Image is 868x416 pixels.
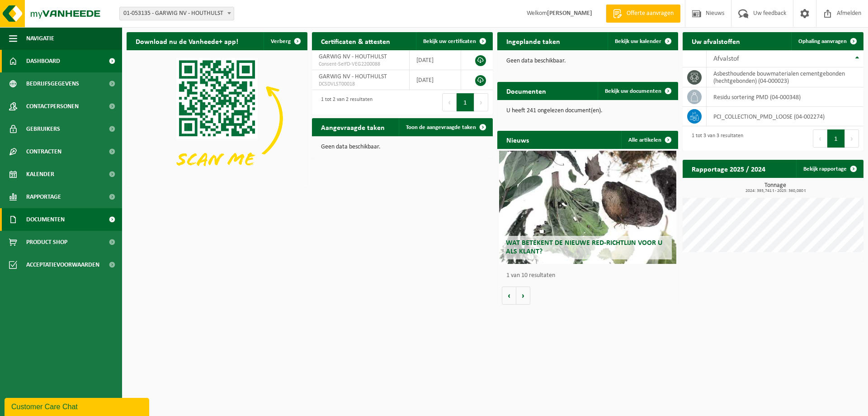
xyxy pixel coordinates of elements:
[127,50,307,186] img: Download de VHEPlus App
[26,186,61,208] span: Rapportage
[845,129,859,148] button: Next
[499,151,676,264] a: Wat betekent de nieuwe RED-richtlijn voor u als klant?
[457,93,474,111] button: 1
[798,38,847,44] span: Ophaling aanvragen
[271,38,291,44] span: Verberg
[506,58,669,64] p: Geen data beschikbaar.
[442,93,457,111] button: Previous
[506,273,674,279] p: 1 van 10 resultaten
[26,27,54,50] span: Navigatie
[312,32,399,50] h2: Certificaten & attesten
[624,9,676,18] span: Offerte aanvragen
[497,82,555,100] h2: Documenten
[319,81,402,88] span: DCSDVLST00018
[119,7,234,20] span: 01-053135 - GARWIG NV - HOUTHULST
[598,82,677,100] a: Bekijk uw documenten
[813,129,827,148] button: Previous
[5,396,151,416] iframe: chat widget
[26,118,60,140] span: Gebruikers
[621,131,677,149] a: Alle artikelen
[547,10,592,17] strong: [PERSON_NAME]
[399,118,492,136] a: Toon de aangevraagde taken
[506,108,669,114] p: U heeft 241 ongelezen document(en).
[474,93,488,111] button: Next
[796,160,863,178] a: Bekijk rapportage
[319,61,402,68] span: Consent-SelfD-VEG2200088
[707,107,863,126] td: PCI_COLLECTION_PMD_LOOSE (04-002274)
[497,32,569,50] h2: Ingeplande taken
[707,67,863,87] td: asbesthoudende bouwmaterialen cementgebonden (hechtgebonden) (04-000023)
[605,88,661,94] span: Bekijk uw documenten
[321,144,484,150] p: Geen data beschikbaar.
[683,160,774,177] h2: Rapportage 2025 / 2024
[26,140,61,163] span: Contracten
[497,131,538,148] h2: Nieuws
[26,253,99,276] span: Acceptatievoorwaarden
[416,32,492,50] a: Bekijk uw certificaten
[406,124,476,130] span: Toon de aangevraagde taken
[127,32,247,50] h2: Download nu de Vanheede+ app!
[687,129,743,148] div: 1 tot 3 van 3 resultaten
[26,95,79,118] span: Contactpersonen
[312,118,394,136] h2: Aangevraagde taken
[26,208,65,231] span: Documenten
[316,92,373,112] div: 1 tot 2 van 2 resultaten
[410,70,461,90] td: [DATE]
[120,7,234,20] span: 01-053135 - GARWIG NV - HOUTHULST
[26,50,60,72] span: Dashboard
[319,53,387,60] span: GARWIG NV - HOUTHULST
[687,189,863,193] span: 2024: 393,741 t - 2025: 360,080 t
[26,231,67,253] span: Product Shop
[608,32,677,50] a: Bekijk uw kalender
[423,38,476,44] span: Bekijk uw certificaten
[683,32,749,50] h2: Uw afvalstoffen
[606,5,680,23] a: Offerte aanvragen
[791,32,863,50] a: Ophaling aanvragen
[615,38,661,44] span: Bekijk uw kalender
[410,50,461,70] td: [DATE]
[502,287,516,305] button: Vorige
[707,87,863,107] td: residu sortering PMD (04-000348)
[26,72,79,95] span: Bedrijfsgegevens
[26,163,54,186] span: Kalender
[516,287,530,305] button: Volgende
[264,32,307,50] button: Verberg
[506,239,662,255] span: Wat betekent de nieuwe RED-richtlijn voor u als klant?
[827,129,845,148] button: 1
[687,182,863,193] h3: Tonnage
[319,73,387,80] span: GARWIG NV - HOUTHULST
[713,55,739,62] span: Afvalstof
